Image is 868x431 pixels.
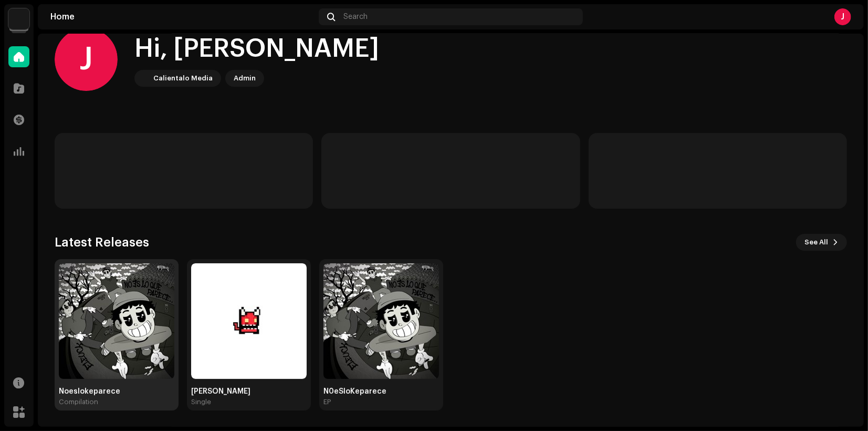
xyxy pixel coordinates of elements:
img: 402bd819-6cf7-4168-b066-668e480fb94d [59,263,174,379]
div: J [834,8,851,25]
button: See All [796,234,847,251]
div: [PERSON_NAME] [191,387,307,396]
div: Admin [234,72,256,85]
div: Compilation [59,398,98,406]
div: EP [323,398,331,406]
div: Home [50,13,315,21]
div: Noeslokeparece [59,387,174,396]
div: Hi, [PERSON_NAME] [134,32,379,66]
span: Search [343,13,368,21]
div: J [55,28,118,91]
img: 4d5a508c-c80f-4d99-b7fb-82554657661d [8,8,29,29]
h3: Latest Releases [55,234,149,251]
span: See All [804,232,828,253]
img: f6de878e-8b44-4225-8364-2b95cf5a3fc2 [191,263,307,379]
div: Single [191,398,211,406]
div: Calientalo Media [153,72,213,85]
div: N0eSloKeparece [323,387,439,396]
img: 8b7deddd-4ae1-4c65-8d30-24fed99a1ee7 [323,263,439,379]
img: 4d5a508c-c80f-4d99-b7fb-82554657661d [137,72,149,85]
